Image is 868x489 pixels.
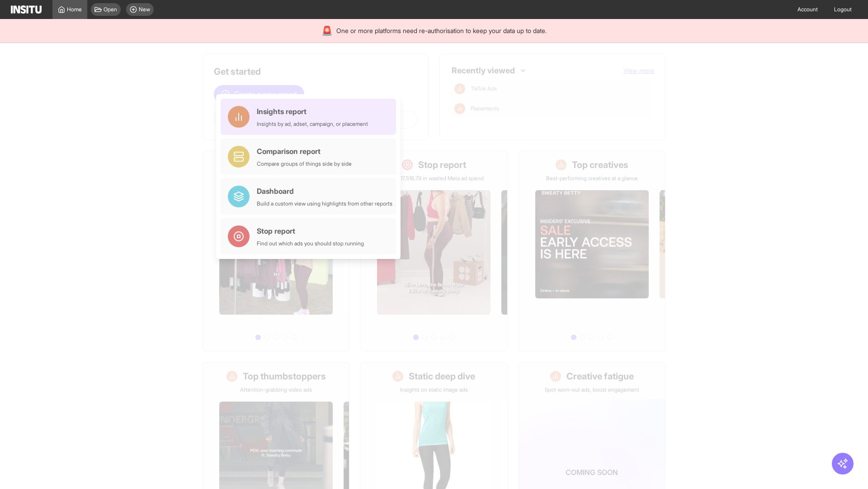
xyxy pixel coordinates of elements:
[257,106,368,117] div: Insights report
[321,24,333,37] div: 🚨
[257,186,392,197] div: Dashboard
[257,225,364,236] div: Stop report
[336,26,547,35] span: One or more platforms need re-authorisation to keep your data up to date.
[257,240,364,247] div: Find out which ads you should stop running
[104,6,117,13] span: Open
[257,200,392,207] div: Build a custom view using highlights from other reports
[139,6,150,13] span: New
[257,146,352,157] div: Comparison report
[257,160,352,168] div: Compare groups of things side by side
[257,120,368,128] div: Insights by ad, adset, campaign, or placement
[67,6,82,13] span: Home
[11,5,42,14] img: Logo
